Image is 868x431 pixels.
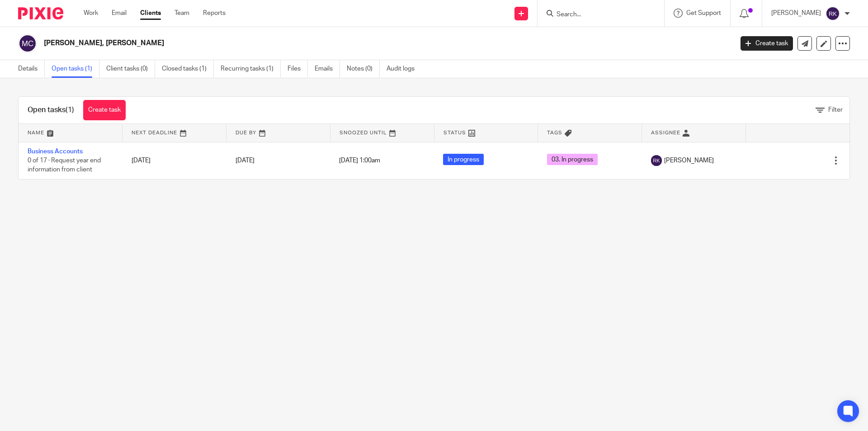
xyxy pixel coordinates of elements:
a: Emails [315,60,340,78]
a: Create task [741,36,793,51]
span: Filter [828,107,843,113]
span: Tags [547,130,562,135]
span: (1) [66,106,74,114]
p: [PERSON_NAME] [771,9,821,18]
span: Snoozed Until [340,130,387,135]
a: Team [175,9,189,18]
a: Notes (0) [347,60,380,78]
span: [PERSON_NAME] [664,156,714,165]
img: svg%3E [18,34,37,53]
a: Reports [203,9,226,18]
img: Pixie [18,7,63,19]
img: svg%3E [651,155,662,166]
span: 03. In progress [547,154,598,165]
span: 0 of 17 · Request year end information from client [28,157,101,173]
span: [DATE] [236,157,255,164]
span: [DATE] 1:00am [339,157,380,164]
img: svg%3E [826,6,840,21]
a: Client tasks (0) [106,60,155,78]
a: Email [112,9,127,18]
span: Get Support [686,10,721,16]
td: [DATE] [123,142,226,179]
h2: [PERSON_NAME], [PERSON_NAME] [44,38,590,48]
a: Work [84,9,98,18]
a: Recurring tasks (1) [221,60,281,78]
a: Clients [140,9,161,18]
h1: Open tasks [28,105,74,115]
a: Details [18,60,45,78]
input: Search [556,11,637,19]
span: In progress [443,154,484,165]
a: Files [288,60,308,78]
span: Status [443,130,466,135]
a: Audit logs [387,60,421,78]
a: Business Accounts [28,148,83,155]
a: Closed tasks (1) [162,60,214,78]
a: Create task [83,100,126,120]
a: Open tasks (1) [52,60,99,78]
